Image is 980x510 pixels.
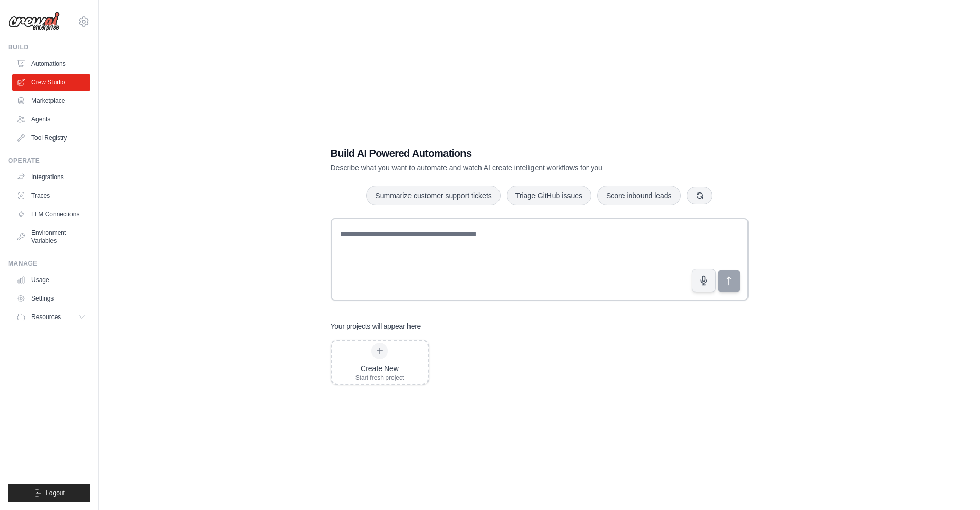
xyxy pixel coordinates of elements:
p: Describe what you want to automate and watch AI create intelligent workflows for you [331,163,676,173]
a: Crew Studio [12,74,90,91]
a: Environment Variables [12,224,90,249]
div: Manage [8,259,90,268]
div: Operate [8,156,90,165]
a: LLM Connections [12,206,90,222]
h3: Your projects will appear here [331,321,421,331]
img: Logo [8,12,60,31]
a: Traces [12,187,90,204]
span: Resources [31,313,61,321]
button: Get new suggestions [687,187,712,204]
div: Build [8,43,90,51]
button: Logout [8,484,90,502]
div: Create New [355,363,404,374]
div: Start fresh project [355,374,404,382]
button: Click to speak your automation idea [692,269,716,292]
a: Agents [12,111,90,128]
a: Tool Registry [12,130,90,146]
span: Logout [46,489,65,497]
button: Score inbound leads [597,186,681,205]
a: Usage [12,272,90,288]
a: Automations [12,56,90,72]
a: Integrations [12,169,90,185]
button: Resources [12,309,90,325]
a: Marketplace [12,93,90,109]
a: Settings [12,290,90,307]
h1: Build AI Powered Automations [331,146,676,161]
button: Triage GitHub issues [507,186,591,205]
button: Summarize customer support tickets [366,186,500,205]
